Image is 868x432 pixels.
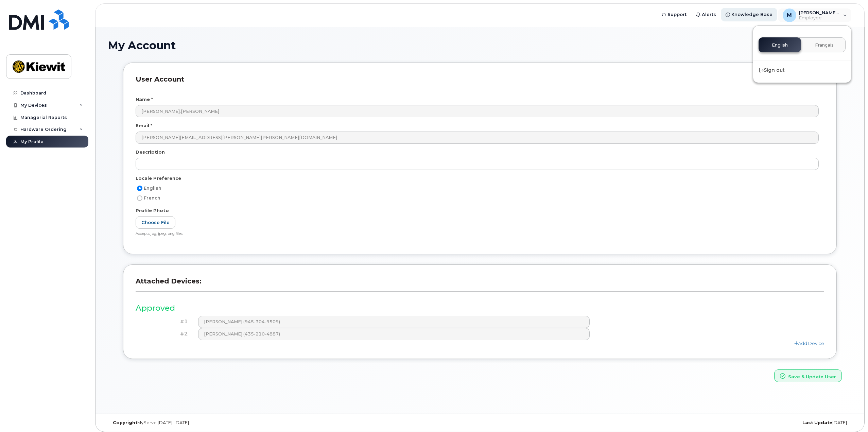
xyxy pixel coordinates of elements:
[838,402,863,427] iframe: Messenger Launcher
[136,231,819,237] div: Accepts jpg, jpeg, png files
[136,304,824,312] h3: Approved
[141,319,188,325] h4: #1
[136,175,181,182] label: Locale Preference
[815,42,834,48] span: Français
[802,420,832,425] strong: Last Update
[136,207,169,214] label: Profile Photo
[137,186,142,191] input: English
[108,420,356,426] div: MyServe [DATE]–[DATE]
[144,186,161,191] span: English
[753,64,851,76] div: Sign out
[144,195,160,201] span: French
[794,341,824,346] a: Add Device
[136,149,165,155] label: Description
[108,39,852,51] h1: My Account
[136,75,824,90] h3: User Account
[113,420,137,425] strong: Copyright
[136,96,153,103] label: Name *
[136,122,152,129] label: Email *
[136,216,175,229] label: Choose File
[141,331,188,337] h4: #2
[136,277,824,292] h3: Attached Devices:
[604,420,852,426] div: [DATE]
[774,369,842,382] button: Save & Update User
[137,195,142,201] input: French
